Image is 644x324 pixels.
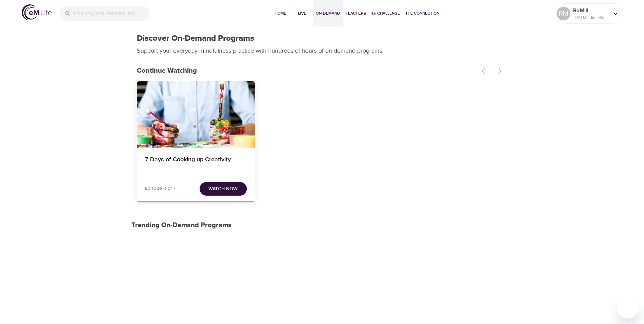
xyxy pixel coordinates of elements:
p: 11491 Mindful Minutes [573,15,609,21]
h1: Discover On-Demand Programs [137,34,254,43]
input: Find programs, teachers, etc... [74,6,149,21]
h3: Continue Watching [137,67,478,75]
h3: Trending On-Demand Programs [131,221,513,229]
span: The Connection [405,10,439,17]
p: RoMill [573,6,609,15]
span: Live [294,10,310,17]
span: Watch Now [208,185,238,193]
span: On-Demand [316,10,340,17]
p: Episode 0 of 7 [145,185,176,192]
span: Home [272,10,289,17]
iframe: Button to launch messaging window [617,297,639,319]
div: RM [557,7,570,20]
p: Support your everyday mindfulness practice with hundreds of hours of on-demand programs. [137,46,391,55]
span: 1% Challenge [371,10,400,17]
h4: 7 Days of Cooking up Creativity [145,156,247,172]
img: logo [22,4,52,20]
span: Teachers [346,10,366,17]
button: Watch Now [200,182,247,196]
button: 7 Days of Cooking up Creativity [137,81,255,148]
